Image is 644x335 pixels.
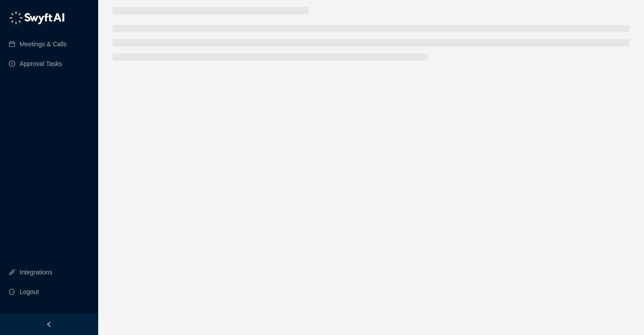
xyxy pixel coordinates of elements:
span: logout [9,289,15,295]
img: logo-05li4sbe.png [9,11,65,25]
a: Meetings & Calls [20,35,66,53]
a: Approval Tasks [20,55,62,73]
a: Integrations [20,263,52,281]
span: left [46,321,52,327]
span: Logout [20,283,39,301]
